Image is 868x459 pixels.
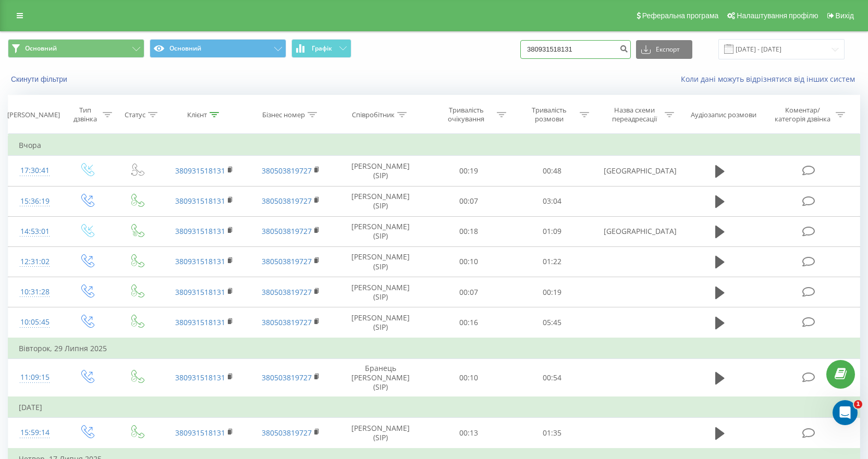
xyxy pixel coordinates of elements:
a: 380931518131 [175,317,225,327]
div: Статус [125,110,145,119]
td: [PERSON_NAME] (SIP) [334,216,427,246]
td: 00:19 [427,156,510,186]
td: 00:07 [427,277,510,307]
td: Вчора [8,135,860,156]
span: Реферальна програма [642,11,719,20]
td: 01:35 [510,418,594,449]
span: Графік [312,45,332,52]
button: Основний [150,39,286,58]
td: 00:10 [427,246,510,277]
div: Клієнт [187,110,207,119]
td: [PERSON_NAME] (SIP) [334,156,427,186]
div: Коментар/категорія дзвінка [772,106,833,123]
td: 05:45 [510,307,594,338]
a: 380931518131 [175,226,225,236]
span: Налаштування профілю [737,11,818,20]
div: Співробітник [352,110,395,119]
td: 00:07 [427,186,510,216]
span: 1 [854,400,862,408]
a: 380931518131 [175,166,225,176]
td: 00:16 [427,307,510,338]
a: 380503819727 [262,373,312,382]
td: Бранець [PERSON_NAME] (SIP) [334,358,427,397]
iframe: Intercom live chat [833,400,858,425]
div: 12:31:02 [19,252,51,272]
a: 380931518131 [175,287,225,297]
div: Тип дзвінка [70,106,100,123]
a: 380931518131 [175,256,225,266]
td: [DATE] [8,397,860,418]
td: [GEOGRAPHIC_DATA] [593,156,680,186]
div: 10:31:28 [19,282,51,302]
td: 00:19 [510,277,594,307]
td: [PERSON_NAME] (SIP) [334,186,427,216]
button: Графік [291,39,351,58]
button: Основний [8,39,144,58]
div: 11:09:15 [19,367,51,388]
a: 380503819727 [262,196,312,206]
a: 380503819727 [262,428,312,438]
div: 15:59:14 [19,423,51,443]
a: 380503819727 [262,166,312,176]
td: [PERSON_NAME] (SIP) [334,246,427,277]
div: Тривалість очікування [438,106,494,123]
td: 01:09 [510,216,594,246]
a: 380503819727 [262,226,312,236]
td: [PERSON_NAME] (SIP) [334,418,427,449]
div: Назва схеми переадресації [606,106,662,123]
div: 17:30:41 [19,160,51,181]
td: [GEOGRAPHIC_DATA] [593,216,680,246]
a: 380503819727 [262,317,312,327]
td: 00:48 [510,156,594,186]
div: 15:36:19 [19,191,51,212]
a: 380503819727 [262,256,312,266]
td: 03:04 [510,186,594,216]
span: Основний [25,44,57,53]
div: Тривалість розмови [521,106,577,123]
td: 00:10 [427,358,510,397]
a: Коли дані можуть відрізнятися вiд інших систем [681,74,860,84]
div: Бізнес номер [262,110,305,119]
div: 14:53:01 [19,221,51,242]
a: 380931518131 [175,196,225,206]
td: 00:18 [427,216,510,246]
button: Експорт [636,40,692,59]
input: Пошук за номером [520,40,631,59]
div: [PERSON_NAME] [7,110,60,119]
a: 380503819727 [262,287,312,297]
td: Вівторок, 29 Липня 2025 [8,338,860,359]
td: [PERSON_NAME] (SIP) [334,307,427,338]
a: 380931518131 [175,428,225,438]
a: 380931518131 [175,373,225,382]
td: [PERSON_NAME] (SIP) [334,277,427,307]
td: 00:54 [510,358,594,397]
div: 10:05:45 [19,312,51,332]
button: Скинути фільтри [8,75,72,84]
div: Аудіозапис розмови [691,110,756,119]
span: Вихід [836,11,854,20]
td: 00:13 [427,418,510,449]
td: 01:22 [510,246,594,277]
